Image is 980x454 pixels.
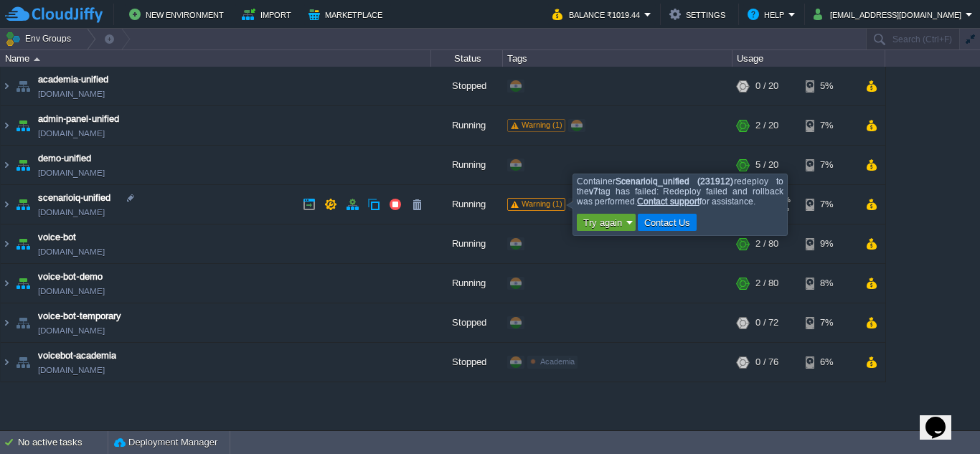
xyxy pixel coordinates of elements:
b: Scenarioiq_unified (231912) [616,176,734,186]
img: AMDAwAAAACH5BAEAAAAALAAAAAABAAEAAAICRAEAOw== [1,264,12,303]
a: voicebot-academia [38,349,116,363]
img: AMDAwAAAACH5BAEAAAAALAAAAAABAAEAAAICRAEAOw== [13,106,33,145]
img: AMDAwAAAACH5BAEAAAAALAAAAAABAAEAAAICRAEAOw== [13,303,33,342]
div: Container redeploy to the tag has failed: Redeploy failed and rollback was performed. for assista... [577,176,783,233]
div: Running [431,185,503,224]
iframe: chat widget [920,397,966,440]
button: New Environment [129,6,228,23]
button: Contact Us [640,216,695,229]
span: Academia [540,357,575,366]
button: Deployment Manager [114,435,217,450]
div: 2 / 20 [755,106,778,145]
b: v7 [589,186,598,197]
div: Running [431,224,503,263]
a: scenarioiq-unified [38,191,110,205]
img: AMDAwAAAACH5BAEAAAAALAAAAAABAAEAAAICRAEAOw== [13,185,33,224]
button: Help [748,6,788,23]
a: [DOMAIN_NAME] [38,87,105,101]
button: [EMAIL_ADDRESS][DOMAIN_NAME] [814,6,966,23]
div: 5 / 20 [755,146,778,184]
div: 0 / 72 [755,303,778,342]
div: Stopped [431,303,503,342]
div: Status [432,50,502,67]
a: demo-unified [38,151,91,166]
div: 2 / 80 [755,224,778,263]
img: AMDAwAAAACH5BAEAAAAALAAAAAABAAEAAAICRAEAOw== [1,146,12,184]
a: voice-bot-demo [38,270,103,284]
div: 9% [806,224,852,263]
a: [DOMAIN_NAME] [38,323,105,338]
button: Settings [669,6,730,23]
img: AMDAwAAAACH5BAEAAAAALAAAAAABAAEAAAICRAEAOw== [13,224,33,263]
div: Tags [504,50,732,67]
a: admin-panel-unified [38,112,119,126]
img: AMDAwAAAACH5BAEAAAAALAAAAAABAAEAAAICRAEAOw== [13,343,33,382]
button: Import [242,6,296,23]
button: Env Groups [5,29,76,49]
img: AMDAwAAAACH5BAEAAAAALAAAAAABAAEAAAICRAEAOw== [34,57,40,61]
div: No active tasks [18,431,108,454]
div: Running [431,264,503,303]
img: AMDAwAAAACH5BAEAAAAALAAAAAABAAEAAAICRAEAOw== [1,303,12,342]
div: 6% [806,343,852,382]
div: 8% [806,264,852,303]
div: Running [431,106,503,145]
a: Contact support [637,197,699,207]
a: [DOMAIN_NAME] [38,166,105,180]
img: AMDAwAAAACH5BAEAAAAALAAAAAABAAEAAAICRAEAOw== [1,67,12,105]
div: 5% [806,67,852,105]
a: [DOMAIN_NAME] [38,205,105,219]
div: Running [431,146,503,184]
div: 7% [806,185,852,224]
img: AMDAwAAAACH5BAEAAAAALAAAAAABAAEAAAICRAEAOw== [1,224,12,263]
a: [DOMAIN_NAME] [38,284,105,298]
span: Warning (1) [522,120,562,129]
a: voice-bot-temporary [38,309,121,323]
div: 0 / 20 [755,67,778,105]
div: 7% [806,146,852,184]
button: Try again [579,216,626,229]
div: Usage [733,50,885,67]
div: 2 / 80 [755,264,778,303]
a: voice-bot [38,230,76,245]
img: AMDAwAAAACH5BAEAAAAALAAAAAABAAEAAAICRAEAOw== [1,106,12,145]
div: 0 / 76 [755,343,778,382]
div: 7% [806,303,852,342]
a: [DOMAIN_NAME] [38,126,105,141]
button: Balance ₹1019.44 [552,6,644,23]
div: Stopped [431,343,503,382]
div: Stopped [431,67,503,105]
img: AMDAwAAAACH5BAEAAAAALAAAAAABAAEAAAICRAEAOw== [1,343,12,382]
div: 7% [806,106,852,145]
img: CloudJiffy [5,6,103,24]
button: Marketplace [308,6,387,23]
a: [DOMAIN_NAME] [38,363,105,377]
a: academia-unified [38,72,108,87]
img: AMDAwAAAACH5BAEAAAAALAAAAAABAAEAAAICRAEAOw== [13,67,33,105]
div: Name [1,50,430,67]
img: AMDAwAAAACH5BAEAAAAALAAAAAABAAEAAAICRAEAOw== [1,185,12,224]
img: AMDAwAAAACH5BAEAAAAALAAAAAABAAEAAAICRAEAOw== [13,264,33,303]
a: [DOMAIN_NAME] [38,245,105,259]
img: AMDAwAAAACH5BAEAAAAALAAAAAABAAEAAAICRAEAOw== [13,146,33,184]
span: Warning (1) [522,199,562,208]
